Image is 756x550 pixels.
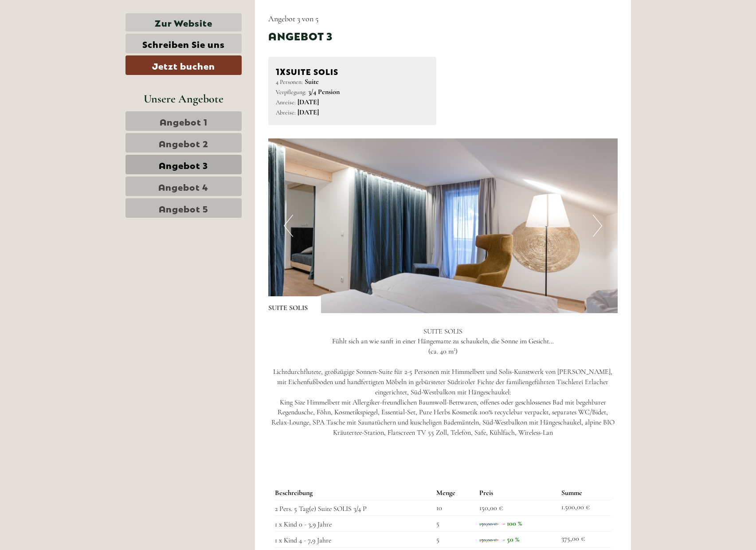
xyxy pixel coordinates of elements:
b: Suite [305,77,319,86]
img: image [268,138,618,313]
th: Preis [476,486,558,500]
a: Schreiben Sie uns [125,34,242,53]
b: [DATE] [298,108,319,117]
div: Sie [223,26,336,33]
button: Next [593,215,602,237]
a: Jetzt buchen [125,55,242,75]
div: Unsere Angebote [125,90,242,107]
p: SUITE SOLIS Fühlt sich an wie sanft in einer Hängematte zu schaukeln, die Sonne im Gesicht... (ca... [268,326,618,448]
td: 10 [433,500,476,516]
span: Angebot 4 [158,180,208,192]
td: 5 [433,516,476,532]
div: SUITE SOLIS [268,296,321,313]
span: Angebot 2 [159,137,208,149]
span: - 100 % [503,519,522,528]
div: Hallo, Im Angebot steht bei der Suite Solis: King Size Himmelbett. Auf den Bildern sieht man kein... [7,53,225,130]
small: 4 Personen: [276,78,303,86]
div: [DATE] [159,7,191,22]
small: 20:45 [13,122,221,129]
span: Angebot 5 [159,202,208,214]
a: Zur Website [125,13,242,31]
b: [DATE] [298,98,319,106]
th: Summe [558,486,611,500]
td: 1 x Kind 4 - 7,9 Jahre [275,532,433,548]
span: Angebot 3 [159,158,208,171]
span: Angebot 3 von 5 [268,14,318,24]
span: - 50 % [503,535,519,544]
div: Guten Tag, wie können wir Ihnen helfen? [219,24,343,51]
small: 20:44 [223,43,336,49]
small: Verpflegung: [276,88,306,96]
span: Angebot 1 [160,115,208,127]
td: 375,00 € [558,532,611,548]
td: 1 x Kind 0 - 3,9 Jahre [275,516,433,532]
td: 1.500,00 € [558,500,611,516]
div: Angebot 3 [268,28,333,43]
small: Anreise: [276,98,296,106]
button: Senden [287,230,349,249]
span: 150,00 € [479,503,503,512]
span: 150,00 € [479,521,497,527]
td: 5 [433,532,476,548]
td: 2 Pers. 5 Tag(e) Suite SOLIS 3/4 P [275,500,433,516]
th: Menge [433,486,476,500]
span: 150,00 € [479,537,497,543]
b: 3/4 Pension [308,87,340,96]
th: Beschreibung [275,486,433,500]
div: SUITE SOLIS [276,64,429,77]
small: Abreise: [276,109,296,116]
button: Previous [284,215,293,237]
b: 1x [276,64,286,77]
div: [PERSON_NAME] [13,55,221,62]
